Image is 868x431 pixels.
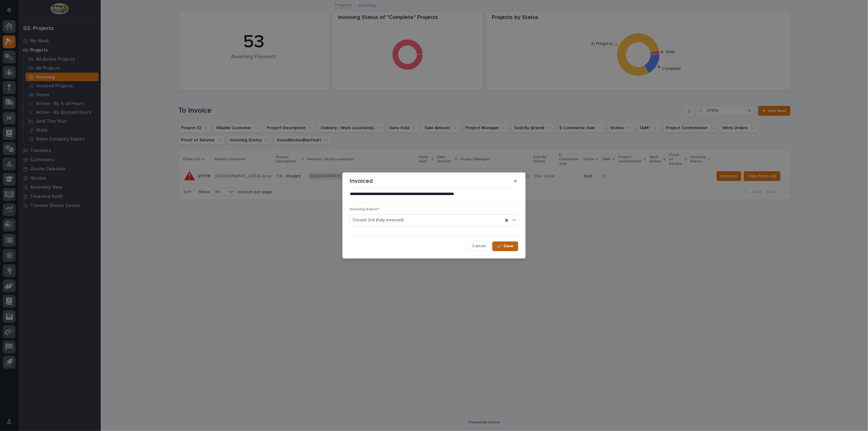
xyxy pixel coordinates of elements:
p: Invoiced [350,177,373,185]
span: Invoicing Status [350,208,379,211]
span: Save [503,243,513,249]
button: Cancel [467,241,491,251]
span: Cancel [472,243,486,249]
span: Closed Out (fully invoiced) [353,217,404,223]
button: Save [492,241,518,251]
